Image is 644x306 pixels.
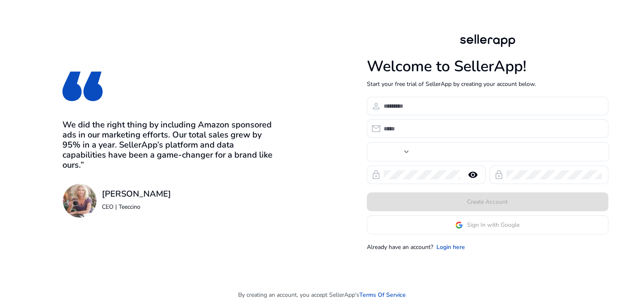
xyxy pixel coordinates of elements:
[102,202,171,211] p: CEO | Teeccino
[367,80,608,88] p: Start your free trial of SellerApp by creating your account below.
[494,170,504,180] span: lock
[367,57,608,75] h1: Welcome to SellerApp!
[359,290,406,299] a: Terms Of Service
[62,120,277,170] h3: We did the right thing by including Amazon sponsored ads in our marketing efforts. Our total sale...
[371,170,381,180] span: lock
[102,189,171,199] h3: [PERSON_NAME]
[371,124,381,134] span: email
[367,243,433,252] p: Already have an account?
[463,170,483,180] mat-icon: remove_red_eye
[371,101,381,111] span: person
[436,243,465,252] a: Login here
